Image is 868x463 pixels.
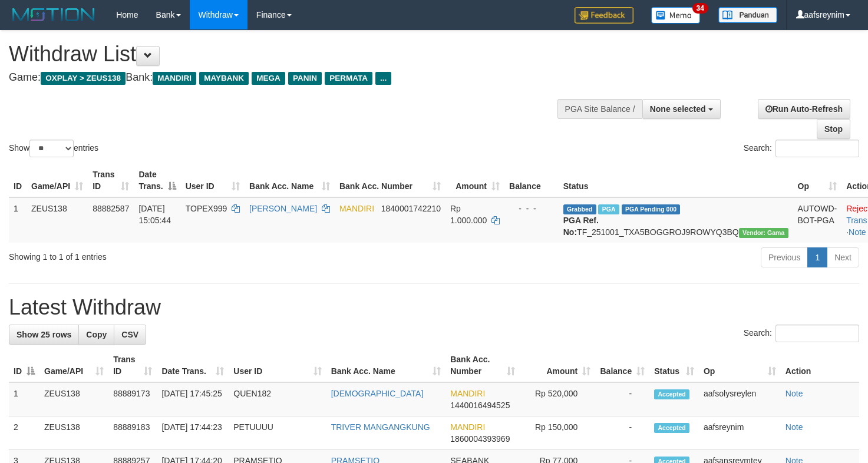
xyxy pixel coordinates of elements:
[793,197,842,243] td: AUTOWD-BOT-PGA
[595,382,649,416] td: -
[39,416,108,450] td: ZEUS138
[699,349,781,382] th: Op: activate to sort column ascending
[27,164,88,197] th: Game/API: activate to sort column ascending
[563,216,599,237] b: PGA Ref. No:
[595,349,649,382] th: Balance: activate to sort column ascending
[786,422,803,432] a: Note
[445,164,504,197] th: Amount: activate to sort column ascending
[249,204,317,213] a: [PERSON_NAME]
[509,203,554,214] div: - - -
[504,164,559,197] th: Balance
[739,228,788,238] span: Vendor URL: https://trx31.1velocity.biz
[325,72,372,85] span: PERMATA
[827,247,859,267] a: Next
[157,349,229,382] th: Date Trans.: activate to sort column ascending
[775,140,859,157] input: Search:
[181,164,245,197] th: User ID: activate to sort column ascending
[654,389,689,399] span: Accepted
[775,325,859,342] input: Search:
[9,382,39,416] td: 1
[622,204,681,214] span: PGA Pending
[16,330,71,339] span: Show 25 rows
[649,349,699,382] th: Status: activate to sort column ascending
[450,422,485,432] span: MANDIRI
[9,140,98,157] label: Show entries
[138,204,171,225] span: [DATE] 15:05:44
[41,72,126,85] span: OXPLAY > ZEUS138
[9,296,859,319] h1: Latest Withdraw
[793,164,842,197] th: Op: activate to sort column ascending
[153,72,196,85] span: MANDIRI
[331,422,430,432] a: TRIVER MANGANGKUNG
[157,382,229,416] td: [DATE] 17:45:25
[557,99,642,119] div: PGA Site Balance /
[9,197,27,243] td: 1
[595,416,649,450] td: -
[575,7,633,24] img: Feedback.jpg
[331,389,424,398] a: [DEMOGRAPHIC_DATA]
[108,349,157,382] th: Trans ID: activate to sort column ascending
[817,119,850,139] a: Stop
[559,164,793,197] th: Status
[108,382,157,416] td: 88889173
[559,197,793,243] td: TF_251001_TXA5BOGGROJ9ROWYQ3BQ
[445,349,519,382] th: Bank Acc. Number: activate to sort column ascending
[520,416,596,450] td: Rp 150,000
[39,382,108,416] td: ZEUS138
[786,389,803,398] a: Note
[9,42,567,66] h1: Withdraw List
[744,325,859,342] label: Search:
[651,7,701,24] img: Button%20Memo.svg
[9,416,39,450] td: 2
[699,382,781,416] td: aafsolysreylen
[29,140,74,157] select: Showentries
[598,204,619,214] span: Marked by aafnoeunsreypich
[654,423,689,433] span: Accepted
[39,349,108,382] th: Game/API: activate to sort column ascending
[157,416,229,450] td: [DATE] 17:44:23
[375,72,391,85] span: ...
[807,247,827,267] a: 1
[326,349,446,382] th: Bank Acc. Name: activate to sort column ascending
[121,330,138,339] span: CSV
[229,349,326,382] th: User ID: activate to sort column ascending
[381,204,441,213] span: Copy 1840001742210 to clipboard
[134,164,180,197] th: Date Trans.: activate to sort column descending
[650,104,706,114] span: None selected
[114,325,146,345] a: CSV
[27,197,88,243] td: ZEUS138
[186,204,227,213] span: TOPEX999
[108,416,157,450] td: 88889183
[9,72,567,84] h4: Game: Bank:
[450,434,510,444] span: Copy 1860004393969 to clipboard
[245,164,335,197] th: Bank Acc. Name: activate to sort column ascending
[229,382,326,416] td: QUEN182
[744,140,859,157] label: Search:
[88,164,134,197] th: Trans ID: activate to sort column ascending
[692,3,708,14] span: 34
[78,325,114,345] a: Copy
[849,227,866,237] a: Note
[761,247,808,267] a: Previous
[563,204,596,214] span: Grabbed
[450,204,487,225] span: Rp 1.000.000
[9,6,98,24] img: MOTION_logo.png
[699,416,781,450] td: aafsreynim
[93,204,129,213] span: 88882587
[758,99,850,119] a: Run Auto-Refresh
[642,99,721,119] button: None selected
[520,349,596,382] th: Amount: activate to sort column ascending
[229,416,326,450] td: PETUUUU
[9,164,27,197] th: ID
[335,164,445,197] th: Bank Acc. Number: activate to sort column ascending
[288,72,322,85] span: PANIN
[9,325,79,345] a: Show 25 rows
[9,246,353,263] div: Showing 1 to 1 of 1 entries
[520,382,596,416] td: Rp 520,000
[199,72,249,85] span: MAYBANK
[339,204,374,213] span: MANDIRI
[86,330,107,339] span: Copy
[781,349,859,382] th: Action
[450,389,485,398] span: MANDIRI
[9,349,39,382] th: ID: activate to sort column descending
